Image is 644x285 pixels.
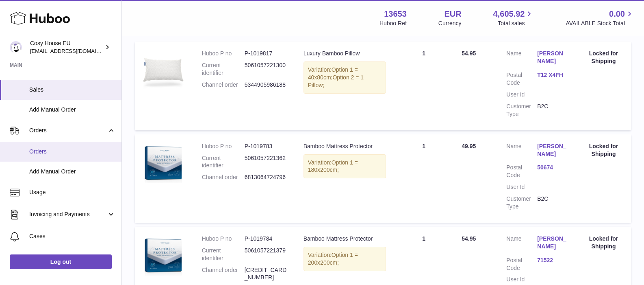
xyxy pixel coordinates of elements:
dd: 5344905986188 [245,81,287,89]
div: Huboo Ref [379,20,407,27]
dt: Postal Code [506,71,537,87]
dd: B2C [537,103,568,118]
dt: Postal Code [506,164,537,179]
span: Option 1 = 200x200cm; [308,252,358,266]
span: Option 1 = 180x200cm; [308,159,358,173]
span: AVAILABLE Stock Total [566,20,634,27]
div: Currency [438,20,462,27]
span: Option 2 = 1 Pillow; [308,74,364,88]
dd: P-1019817 [245,50,287,57]
span: Orders [29,148,115,156]
td: 1 [394,42,453,130]
div: Locked for Shipping [584,235,623,250]
dt: Huboo P no [202,235,245,243]
dt: Huboo P no [202,50,245,57]
div: Bamboo Mattress Protector [304,235,386,243]
a: 0.00 AVAILABLE Stock Total [566,9,634,27]
dt: Name [506,235,537,252]
span: 4,605.92 [493,9,525,20]
dt: Current identifier [202,247,245,262]
dd: B2C [537,195,568,210]
dt: Name [506,50,537,67]
span: Usage [29,189,115,196]
dd: P-1019783 [245,142,287,150]
dt: Current identifier [202,154,245,170]
img: P-B-L_Hero.jpg [143,50,184,90]
a: Log out [10,254,112,269]
dt: Postal Code [506,256,537,272]
span: [EMAIL_ADDRESS][DOMAIN_NAME] [30,48,119,54]
dt: Customer Type [506,103,537,118]
span: Orders [29,127,107,134]
span: 54.95 [462,235,476,242]
dd: P-1019784 [245,235,287,243]
span: 49.95 [462,143,476,149]
a: [PERSON_NAME] [537,235,568,250]
strong: 13653 [384,9,407,20]
strong: EUR [444,9,461,20]
span: Invoicing and Payments [29,210,107,218]
span: 54.95 [462,50,476,57]
a: 4,605.92 Total sales [493,9,534,27]
div: Variation: [304,154,386,179]
dt: Channel order [202,81,245,89]
span: Sales [29,86,115,94]
span: Total sales [498,20,534,27]
span: Cases [29,232,115,240]
a: [PERSON_NAME] [537,50,568,65]
dt: Name [506,142,537,160]
span: Add Manual Order [29,106,115,114]
img: supplychain@cosyhouse.de [10,41,22,53]
a: 71522 [537,256,568,264]
div: Locked for Shipping [584,50,623,65]
div: Variation: [304,61,386,94]
span: Add Manual Order [29,168,115,175]
img: CH-EU_MP_90x200cm_IE.jpg [143,235,184,276]
dt: Customer Type [506,195,537,210]
dd: [CREDIT_CARD_NUMBER] [245,266,287,282]
dt: Channel order [202,266,245,282]
dt: User Id [506,276,537,283]
div: Locked for Shipping [584,142,623,158]
img: CH-EU_MP_90x200cm_IE.jpg [143,142,184,183]
dd: 5061057221379 [245,247,287,262]
a: T12 X4FH [537,71,568,79]
dd: 6813064724796 [245,173,287,181]
dt: User Id [506,183,537,191]
div: Bamboo Mattress Protector [304,142,386,150]
div: Variation: [304,247,386,271]
a: [PERSON_NAME] [537,142,568,158]
a: 50674 [537,164,568,171]
div: Cosy House EU [30,39,103,55]
span: 0.00 [609,9,625,20]
div: Luxury Bamboo Pillow [304,50,386,57]
dt: Channel order [202,173,245,181]
dd: 5061057221362 [245,154,287,170]
dt: Current identifier [202,61,245,77]
span: Option 1 = 40x80cm; [308,66,358,81]
dt: Huboo P no [202,142,245,150]
dt: User Id [506,91,537,99]
td: 1 [394,134,453,223]
dd: 5061057221300 [245,61,287,77]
